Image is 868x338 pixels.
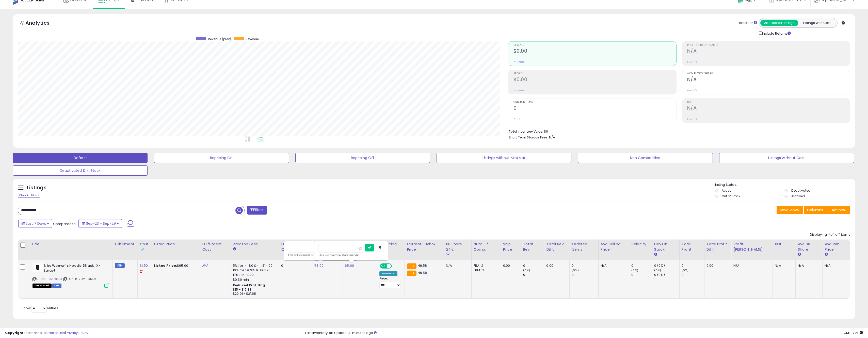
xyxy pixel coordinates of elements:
button: All Selected Listings [760,20,798,26]
button: Repricing Off [295,153,430,163]
div: Ship Price [503,242,519,252]
div: 0.00 [706,263,727,268]
span: Revenue (prev) [208,37,231,41]
small: Prev: 0 [513,118,521,121]
div: N/A [733,263,769,268]
small: Prev: N/A [687,61,697,64]
div: Num of Comp. [474,242,499,252]
button: Listings without Cost [719,153,854,163]
img: 21d91FnqLAL._SL40_.jpg [33,263,43,272]
small: FBA [407,263,416,269]
label: Out of Stock [722,194,740,198]
span: OFF [391,264,399,268]
div: FBM: 3 [474,268,497,273]
div: 10% for >= $15 & <= $20 [233,268,275,273]
div: Repricing [379,242,403,247]
div: Profit [PERSON_NAME] [733,242,770,252]
button: Deactivated & In Stock [13,165,148,176]
div: N/A [798,263,818,268]
span: Show: entries [22,306,58,311]
div: Some or all of the values in this column are provided from Inventory Lab. [140,247,150,252]
a: Terms of Use [43,330,65,335]
small: Prev: N/A [687,89,697,92]
button: Repricing On [154,153,289,163]
span: FBM [52,284,61,288]
div: 0 (0%) [654,263,679,268]
div: Current Buybox Price [407,242,442,252]
div: 0 [631,273,652,277]
small: FBA [407,271,416,276]
button: Save View [777,206,803,214]
span: Last 7 Days [26,221,46,226]
small: (0%) [682,268,689,272]
small: Avg BB Share. [798,252,801,257]
button: Filters [247,206,267,215]
p: Listing States: [715,182,855,187]
div: 0 [631,263,652,268]
label: Deactivated [791,188,810,193]
small: FBM [115,263,125,268]
span: 2025-10-7 17:21 GMT [844,330,863,335]
div: 0.00 [503,263,517,268]
div: BB Share 24h. [446,242,469,252]
strong: Copyright [5,330,24,335]
span: Revenue [513,44,676,47]
button: Last 7 Days [18,219,52,228]
div: Amazon Fees [233,242,277,247]
div: Preset: [379,277,401,288]
span: ROI [687,101,850,104]
div: $65.00 [154,263,196,268]
small: Amazon Fees. [233,247,236,251]
div: Fulfillment [115,242,135,247]
h2: N/A [687,77,850,83]
div: Fulfillable Quantity [281,242,310,252]
div: 0 [523,273,544,277]
h2: $0.00 [513,48,676,55]
button: Sep-23 - Sep-29 [78,219,122,228]
button: Columns [804,206,828,214]
span: ON [380,264,387,268]
div: 5% for >= $0 & <= $14.99 [233,263,275,268]
a: 65.00 [345,263,354,268]
div: 0 [281,263,308,268]
div: Displaying 1 to 1 of 1 items [810,232,850,237]
b: Total Inventory Value: [509,129,543,134]
span: Sep-23 - Sep-29 [86,221,116,226]
div: 0 [682,273,704,277]
span: Profit [513,72,676,75]
div: Totals For [737,21,757,25]
span: 46.58 [418,263,427,268]
div: N/A [601,263,625,268]
button: Non Competitive [578,153,713,163]
h5: Analytics [25,19,59,28]
span: N/A [549,135,555,140]
b: Reduced Prof. Rng. [233,283,266,287]
div: Total Rev. [523,242,542,252]
button: Default [13,153,148,163]
button: Actions [828,206,850,214]
small: Avg Win Price. [825,252,828,257]
div: Amazon AI [379,271,397,276]
div: Ordered Items [572,242,596,252]
h2: N/A [687,105,850,112]
div: Velocity [631,242,650,247]
b: Nike Women`s Hoodie (Black , X-Large) [44,263,106,274]
a: Privacy Policy [66,330,88,335]
div: FBA: 2 [474,263,497,268]
div: Include Returns [755,30,797,36]
div: N/A [825,263,846,268]
h5: Listings [27,184,46,191]
a: 31.50 [140,263,148,268]
button: Listings With Cost [798,20,836,26]
label: Active [722,188,731,193]
h2: N/A [687,48,850,55]
div: This will override store markup [288,253,354,258]
label: Archived [791,194,805,198]
b: Short Term Storage Fees: [509,135,548,139]
div: $20.01 - $21.68 [233,292,275,296]
h2: 0 [513,105,676,112]
button: Listings without Min/Max [437,153,571,163]
small: (0%) [654,268,661,272]
div: ROI [775,242,793,247]
a: 53.00 [314,263,324,268]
